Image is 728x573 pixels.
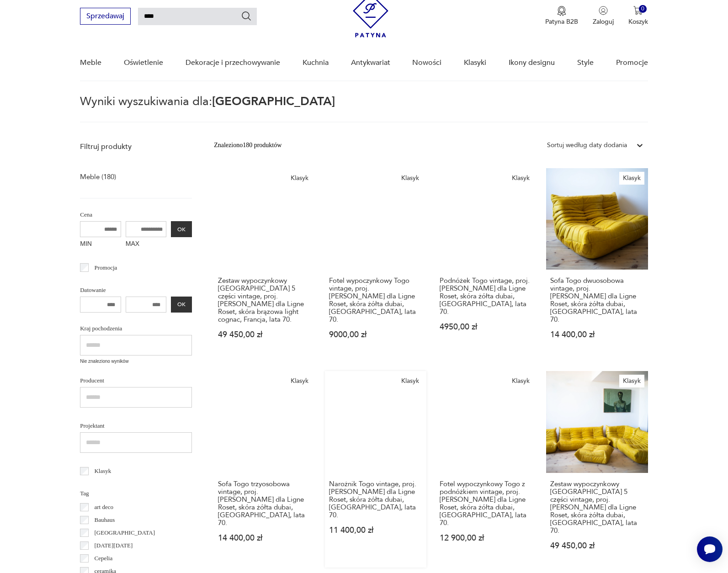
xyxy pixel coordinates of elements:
a: Klasyki [464,45,486,80]
a: Meble (180) [80,170,116,183]
p: [GEOGRAPHIC_DATA] [94,528,155,538]
p: 14 400,00 zł [550,331,643,339]
div: Znaleziono 180 produktów [214,140,282,150]
a: Ikona medaluPatyna B2B [545,6,578,26]
p: Zaloguj [593,17,614,26]
img: Ikona koszyka [633,6,643,15]
h3: Zestaw wypoczynkowy [GEOGRAPHIC_DATA] 5 części vintage, proj. [PERSON_NAME] dla Ligne Roset, skór... [550,480,643,535]
h3: Sofa Togo dwuosobowa vintage, proj. [PERSON_NAME] dla Ligne Roset, skóra żółta dubai, [GEOGRAPHIC... [550,277,643,324]
iframe: Smartsupp widget button [697,536,723,562]
a: Meble [80,45,101,80]
p: Cepelia [94,553,112,563]
p: Kraj pochodzenia [80,324,192,334]
p: Klasyk [94,466,111,476]
h3: Podnóżek Togo vintage, proj. [PERSON_NAME] dla Ligne Roset, skóra żółta dubai, [GEOGRAPHIC_DATA],... [440,277,533,316]
a: Antykwariat [351,45,390,80]
button: Zaloguj [593,6,614,26]
p: Tag [80,488,192,499]
a: KlasykZestaw wypoczynkowy Togo 5 części vintage, proj. M. Ducaroy dla Ligne Roset, skóra brązowa ... [214,168,315,356]
p: Wyniki wyszukiwania dla: [80,96,648,122]
span: [GEOGRAPHIC_DATA] [212,93,335,110]
p: 9000,00 zł [329,331,422,339]
a: Nowości [412,45,441,80]
p: Filtruj produkty [80,142,192,152]
button: 0Koszyk [628,6,648,26]
p: Projektant [80,421,192,431]
button: OK [171,297,192,313]
p: Datowanie [80,285,192,295]
label: MIN [80,237,121,252]
a: Style [577,45,594,80]
p: art deco [94,502,113,512]
a: KlasykNarożnik Togo vintage, proj. M. Ducaroy dla Ligne Roset, skóra żółta dubai, Francja, lata 7... [325,371,426,567]
a: Promocje [616,45,648,80]
h3: Narożnik Togo vintage, proj. [PERSON_NAME] dla Ligne Roset, skóra żółta dubai, [GEOGRAPHIC_DATA],... [329,480,422,519]
a: Ikony designu [509,45,555,80]
button: OK [171,221,192,237]
img: Ikona medalu [557,6,566,16]
a: KlasykFotel wypoczynkowy Togo vintage, proj. M. Ducaroy dla Ligne Roset, skóra żółta dubai, Franc... [325,168,426,356]
button: Patyna B2B [545,6,578,26]
h3: Fotel wypoczynkowy Togo vintage, proj. [PERSON_NAME] dla Ligne Roset, skóra żółta dubai, [GEOGRAP... [329,277,422,324]
p: Koszyk [628,17,648,26]
h3: Sofa Togo trzyosobowa vintage, proj. [PERSON_NAME] dla Ligne Roset, skóra żółta dubai, [GEOGRAPHI... [218,480,311,527]
a: Dekoracje i przechowywanie [186,45,280,80]
a: KlasykPodnóżek Togo vintage, proj. M. Ducaroy dla Ligne Roset, skóra żółta dubai, Francja, lata 7... [436,168,537,356]
p: Patyna B2B [545,17,578,26]
button: Sprzedawaj [80,8,131,25]
a: KlasykSofa Togo trzyosobowa vintage, proj. M. Ducaroy dla Ligne Roset, skóra żółta dubai, Francja... [214,371,315,567]
a: KlasykFotel wypoczynkowy Togo z podnóżkiem vintage, proj. M. Ducaroy dla Ligne Roset, skóra żółta... [436,371,537,567]
div: 0 [639,5,647,13]
p: Producent [80,376,192,386]
p: 12 900,00 zł [440,534,533,542]
img: Ikonka użytkownika [599,6,608,15]
h3: Zestaw wypoczynkowy [GEOGRAPHIC_DATA] 5 części vintage, proj. [PERSON_NAME] dla Ligne Roset, skór... [218,277,311,324]
a: Oświetlenie [124,45,163,80]
p: 49 450,00 zł [218,331,311,339]
p: Nie znaleziono wyników [80,358,192,365]
p: Bauhaus [94,515,115,525]
div: Sortuj według daty dodania [547,140,627,150]
a: KlasykZestaw wypoczynkowy Togo 5 części vintage, proj. M. Ducaroy dla Ligne Roset, skóra żółta du... [546,371,648,567]
p: Promocja [94,263,117,273]
p: [DATE][DATE] [94,541,133,551]
a: Kuchnia [303,45,329,80]
a: Sprzedawaj [80,14,131,20]
p: 49 450,00 zł [550,542,643,550]
p: 14 400,00 zł [218,534,311,542]
h3: Fotel wypoczynkowy Togo z podnóżkiem vintage, proj. [PERSON_NAME] dla Ligne Roset, skóra żółta du... [440,480,533,527]
p: 4950,00 zł [440,323,533,331]
p: Cena [80,210,192,220]
p: 11 400,00 zł [329,526,422,534]
button: Szukaj [241,11,252,21]
label: MAX [126,237,167,252]
a: KlasykSofa Togo dwuosobowa vintage, proj. M. Ducaroy dla Ligne Roset, skóra żółta dubai, Francja,... [546,168,648,356]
